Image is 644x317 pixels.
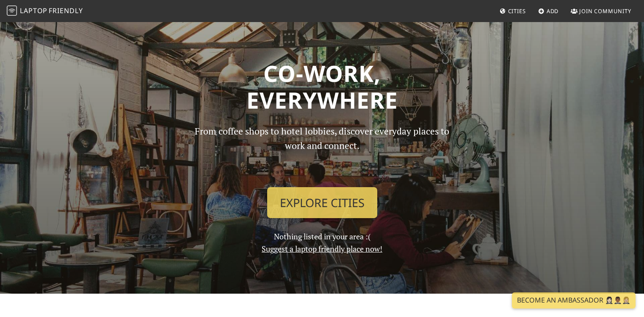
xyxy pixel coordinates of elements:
span: Laptop [20,6,47,15]
span: Add [547,7,559,15]
p: From coffee shops to hotel lobbies, discover everyday places to work and connect. [188,124,457,180]
a: Explore Cities [267,187,377,219]
img: LaptopFriendly [7,6,17,16]
a: LaptopFriendly LaptopFriendly [7,4,83,19]
a: Suggest a laptop friendly place now! [262,244,382,254]
h1: Co-work, Everywhere [48,60,597,114]
a: Join Community [567,3,635,19]
a: Add [535,3,562,19]
span: Friendly [49,6,83,15]
a: Become an Ambassador 🤵🏻‍♀️🤵🏾‍♂️🤵🏼‍♀️ [512,292,636,309]
div: Nothing listed in your area :( [182,124,462,255]
span: Join Community [579,7,631,15]
a: Cities [496,3,529,19]
span: Cities [508,7,526,15]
